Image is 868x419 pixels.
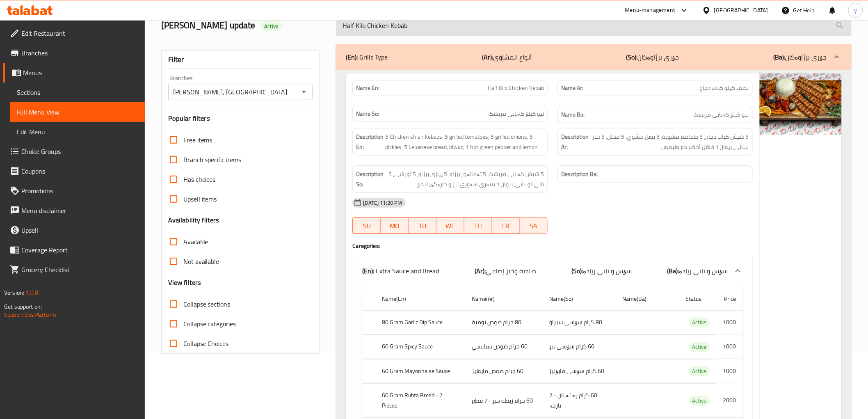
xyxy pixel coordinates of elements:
div: (En): Extra Sauce and Bread(Ar):صلصة وخبز إضافي(So):سۆس و نانی زیادە(Ba):سۆس و نانی زیادە [352,258,752,284]
td: 2000 [717,384,743,418]
th: 80 Gram Garlic Dip Sauce [375,310,465,334]
td: 1000 [717,335,743,359]
a: Support.OpsPlatform [4,309,56,320]
span: Upsell [21,225,138,235]
strong: Name Ar: [561,84,583,92]
span: Active [689,318,710,327]
span: Has choices [183,174,216,184]
a: Coupons [3,161,145,181]
th: Name(So) [543,287,616,311]
span: Coupons [21,166,138,176]
span: Collapse sections [183,299,231,309]
h3: Popular filters [168,114,313,123]
span: صلصة وخبز إضافي [486,265,536,277]
b: (Ar): [475,265,486,277]
button: FR [492,218,520,234]
span: Active [689,396,710,405]
a: Sections [10,82,145,102]
b: (Ba): [774,51,786,63]
td: 1000 [717,359,743,383]
span: Menu disclaimer [21,206,138,215]
a: Grocery Checklist [3,260,145,279]
th: 60 Gram Mayonnaise Sauce [375,359,465,383]
div: Active [261,21,282,31]
td: 60 جرام ربطة خبز - 7 قطع [466,384,543,418]
span: y [854,6,857,15]
b: (En): [362,265,374,277]
strong: Description Ba: [561,169,598,179]
span: نصف كيلو كباب دجاج [700,84,749,92]
img: mmw_638741028092090467 [760,73,842,135]
div: (En): Grills Type(Ar):أنواع المشاوی(So):جۆری برژاوەکان(Ba):جۆری برژاوەکان [336,44,851,70]
b: (En): [346,51,358,63]
p: Grills Type [346,52,388,62]
div: [GEOGRAPHIC_DATA] [714,6,768,15]
a: Full Menu View [10,102,145,122]
div: Active [689,396,710,406]
th: Name(En) [375,287,465,311]
a: Coverage Report [3,240,145,260]
span: FR [496,220,517,232]
span: Full Menu View [17,107,138,117]
span: 1.0.0 [25,287,38,298]
span: Free items [183,135,212,145]
span: نیو کیلۆ کەبابی مریشک [694,110,749,120]
input: search [336,15,851,36]
span: سۆس و نانی زیادە [583,265,632,277]
span: Active [689,342,710,352]
p: Extra Sauce and Bread [362,266,439,276]
span: Collapse Choices [183,339,229,348]
strong: Description So: [356,169,384,189]
span: Not available [183,256,219,266]
th: Status [679,287,717,311]
div: Active [689,366,710,376]
span: TU [412,220,433,232]
b: (Ar): [482,51,493,63]
span: Edit Menu [17,127,138,137]
span: Edit Restaurant [21,28,138,38]
a: Upsell [3,220,145,240]
button: SU [352,218,381,234]
h3: View filters [168,278,201,287]
span: Branches [21,48,138,58]
a: Choice Groups [3,142,145,161]
span: Active [689,366,710,376]
span: TH [468,220,489,232]
strong: Description Ar: [561,132,589,152]
th: Name(Ar) [466,287,543,311]
span: SA [523,220,544,232]
p: جۆری برژاوەکان [626,52,679,62]
b: (Ba): [667,265,679,277]
span: 5 شيش كباب دجاج، 5 طماطم مشوية، 5 بصل مشوي، 5 مخلل، 5 خبز لبناني، بيواز، 1 فلفل أخضر حار وليمون [590,132,749,152]
p: جۆری برژاوەکان [774,52,827,62]
button: MO [381,218,409,234]
strong: Name Ba: [561,110,585,120]
span: Promotions [21,186,138,196]
span: Sections [17,87,138,97]
a: Edit Restaurant [3,23,145,43]
h3: Availability filters [168,215,219,225]
span: Menus [23,68,138,78]
div: Active [689,342,710,352]
td: 80 جرام صوص ثومية [466,310,543,334]
span: Half Kilo Chicken Kebab [488,84,544,92]
span: WE [440,220,461,232]
span: Version: [4,287,24,298]
a: Edit Menu [10,122,145,142]
h2: [PERSON_NAME] update [161,19,327,32]
td: 60 گرام رەبتە نان - 7 پارچە [543,384,616,418]
span: SU [356,220,377,232]
span: 5 Chicken shish kebabs, 5 grilled tomatoes, 5 grilled onions, 5 pickles, 5 Lebanese bread, biwaz,... [385,132,544,152]
span: MO [384,220,405,232]
span: [DATE] 11:20 PM [360,199,405,207]
span: Active [261,23,282,30]
th: Name(Ba) [616,287,679,311]
td: 60 جرام صوص سبايسي [466,335,543,359]
span: Available [183,237,208,247]
td: 60 گرام سۆسی تیژ [543,335,616,359]
b: (So): [571,265,583,277]
span: Choice Groups [21,147,138,156]
button: WE [436,218,464,234]
a: Menus [3,63,145,82]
